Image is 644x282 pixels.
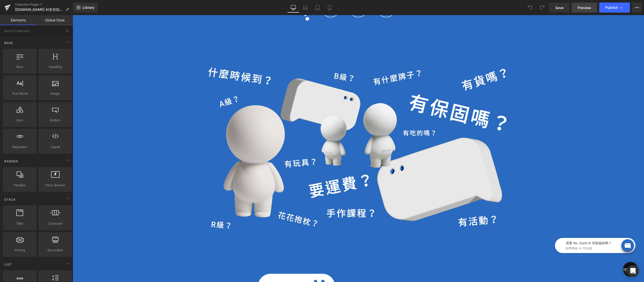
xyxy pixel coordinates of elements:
[40,183,70,188] span: Hero Banner
[4,41,14,45] span: Base
[4,197,16,202] span: Stack
[36,15,73,25] a: Global Style
[605,6,618,10] span: Publish
[40,144,70,150] span: Liquid
[311,3,324,13] a: Tablet
[40,118,70,123] span: Button
[4,159,19,164] span: Banner
[40,91,70,96] span: Image
[15,8,63,12] span: [DOMAIN_NAME] AI新智能管家
[627,265,639,277] div: Open Intercom Messenger
[40,248,70,253] span: Accordion
[537,3,547,13] button: Redo
[73,3,98,13] a: New Library
[466,217,566,242] iframe: Tiledesk Widget
[5,221,35,226] span: Tabs
[572,3,597,13] a: Preview
[578,5,591,10] span: Preview
[299,3,311,13] a: Laptop
[555,5,563,10] span: Save
[15,3,73,7] a: Collection Pages
[5,144,35,150] span: Separator
[5,91,35,96] span: Text Block
[5,118,35,123] span: Icon
[5,248,35,253] span: Pricing
[287,3,299,13] a: Desktop
[599,3,630,13] button: Publish
[5,64,35,69] span: Row
[5,183,35,188] span: Parallax
[632,3,642,13] button: More
[4,262,12,267] span: List
[324,3,336,13] a: Mobile
[40,64,70,69] span: Heading
[40,221,70,226] span: Carousel
[525,3,535,13] button: Undo
[83,5,94,10] span: Library
[550,247,565,262] div: 打開聊天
